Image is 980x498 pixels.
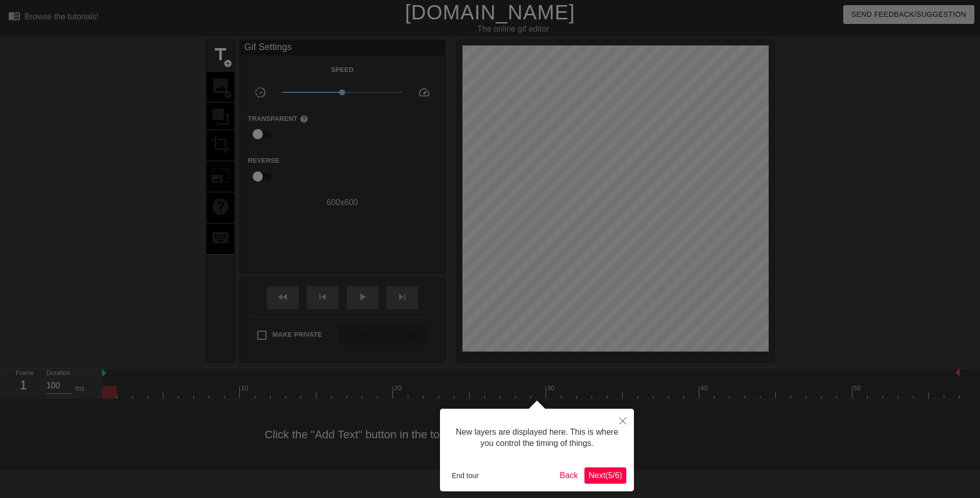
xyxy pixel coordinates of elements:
[448,468,483,483] button: End tour
[589,471,622,480] span: Next ( 5 / 6 )
[448,416,626,460] div: New layers are displayed here. This is where you control the timing of things.
[584,467,626,484] button: Next
[611,409,634,432] button: Close
[556,467,582,484] button: Back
